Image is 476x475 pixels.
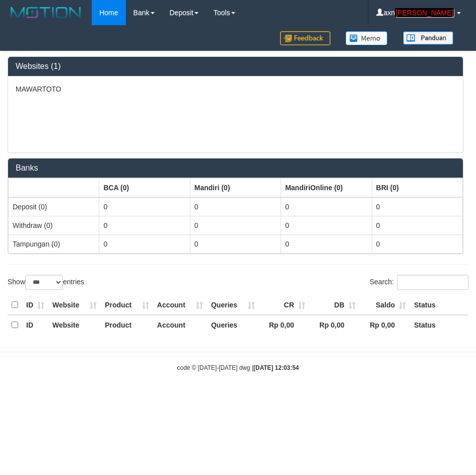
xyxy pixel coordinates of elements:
em: [PERSON_NAME] [395,8,454,17]
input: Search: [397,275,468,290]
th: ID [22,295,48,315]
td: 0 [281,216,372,234]
th: CR [259,295,309,315]
td: 0 [372,216,462,234]
th: Group: activate to sort column ascending [281,178,372,197]
th: Rp 0,00 [309,315,360,335]
th: Queries [207,295,259,315]
label: Show entries [8,275,84,290]
th: Group: activate to sort column ascending [190,178,281,197]
th: Group: activate to sort column ascending [99,178,190,197]
img: MOTION_logo.png [8,5,84,20]
th: ID [22,315,48,335]
img: panduan.png [403,31,453,45]
td: 0 [281,197,372,216]
th: Rp 0,00 [259,315,309,335]
h3: Banks [16,164,455,173]
th: Saldo [360,295,410,315]
th: Website [48,295,101,315]
td: 0 [99,216,190,234]
p: MAWARTOTO [16,84,455,94]
th: Status [410,295,468,315]
small: code © [DATE]-[DATE] dwg | [177,364,299,371]
h3: Websites (1) [16,62,455,71]
td: 0 [372,234,462,253]
th: Group: activate to sort column ascending [372,178,462,197]
strong: [DATE] 12:03:54 [253,364,299,371]
td: 0 [281,234,372,253]
td: Withdraw (0) [9,216,99,234]
th: Product [101,315,153,335]
td: 0 [99,234,190,253]
th: Account [153,315,207,335]
td: 0 [99,197,190,216]
img: Button%20Memo.svg [346,31,388,45]
th: Product [101,295,153,315]
th: Rp 0,00 [360,315,410,335]
td: 0 [190,216,281,234]
img: Feedback.jpg [280,31,330,45]
th: DB [309,295,360,315]
td: 0 [190,197,281,216]
th: Group: activate to sort column ascending [9,178,99,197]
th: Queries [207,315,259,335]
td: Deposit (0) [9,197,99,216]
td: 0 [372,197,462,216]
th: Website [48,315,101,335]
td: 0 [190,234,281,253]
th: Account [153,295,207,315]
label: Search: [370,275,468,290]
select: Showentries [25,275,63,290]
td: Tampungan (0) [9,234,99,253]
th: Status [410,315,468,335]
